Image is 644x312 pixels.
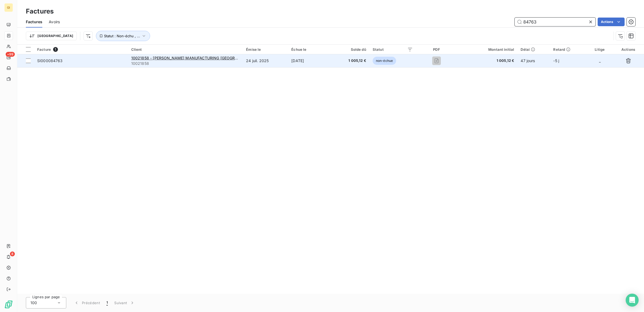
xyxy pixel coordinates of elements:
div: GI [4,3,13,12]
input: Rechercher [515,18,595,26]
div: Statut [373,47,413,52]
span: 10021858 - [PERSON_NAME] MANUFACTURING [GEOGRAPHIC_DATA] [131,56,259,60]
span: Facture [37,47,51,52]
span: +99 [6,52,15,57]
span: 1 005,12 € [335,58,366,63]
span: 1 [53,47,58,52]
div: PDF [419,47,454,52]
button: Statut : Non-échu , ... [96,31,150,41]
div: Client [131,47,240,52]
td: 24 juil. 2025 [243,54,288,67]
td: [DATE] [288,54,332,67]
button: Précédent [71,297,103,308]
span: non-échue [373,57,396,65]
span: _ [599,58,601,63]
div: Open Intercom Messenger [626,294,639,307]
img: Logo LeanPay [4,300,13,309]
div: Litige [590,47,609,52]
button: [GEOGRAPHIC_DATA] [26,32,77,40]
button: 1 [103,297,111,308]
span: 100 [30,300,37,306]
div: Échue le [291,47,328,52]
span: Statut : Non-échu , ... [104,34,140,38]
button: Suivant [111,297,138,308]
span: 10021858 [131,61,240,66]
span: Avoirs [49,19,60,25]
span: 1 005,12 € [460,58,514,63]
h3: Factures [26,6,54,16]
div: Émise le [246,47,285,52]
div: Retard [553,47,584,52]
span: 8 [10,251,15,256]
td: 47 jours [517,54,550,67]
div: Délai [521,47,547,52]
button: Actions [598,18,625,26]
span: Factures [26,19,42,25]
span: 1 [106,300,108,306]
div: Montant initial [460,47,514,52]
span: -5 j [553,58,559,63]
span: SI000084763 [37,58,63,63]
div: Solde dû [335,47,366,52]
div: Actions [616,47,641,52]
